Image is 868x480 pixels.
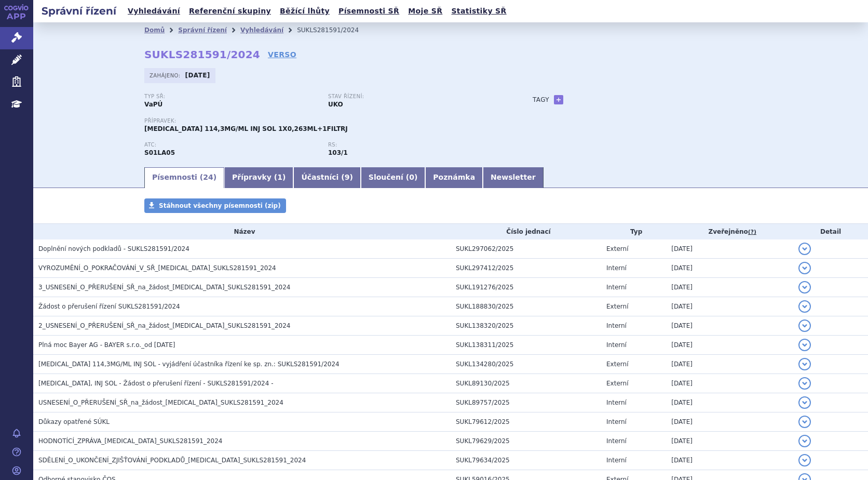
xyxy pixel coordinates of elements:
[533,94,549,106] h3: Tagy
[277,4,333,18] a: Běžící lhůty
[606,303,628,310] span: Externí
[125,4,183,18] a: Vyhledávání
[451,336,601,355] td: SUKL138311/2025
[144,26,165,34] a: Domů
[451,259,601,278] td: SUKL297412/2025
[666,374,793,393] td: [DATE]
[798,435,811,447] button: detail
[451,297,601,316] td: SUKL188830/2025
[451,316,601,336] td: SUKL138320/2025
[601,224,666,239] th: Typ
[666,412,793,432] td: [DATE]
[328,149,348,156] strong: látky k terapii věkem podmíněné makulární degenerace, lok.
[448,4,509,18] a: Statistiky SŘ
[345,173,350,181] span: 9
[38,361,340,368] span: EYLEA 114,3MG/ML INJ SOL - vyjádření účastníka řízení ke sp. zn.: SUKLS281591/2024
[451,224,601,239] th: Číslo jednací
[666,239,793,259] td: [DATE]
[144,125,348,132] span: [MEDICAL_DATA] 114,3MG/ML INJ SOL 1X0,263ML+1FILTRJ
[203,173,213,181] span: 24
[159,202,281,209] span: Stáhnout všechny písemnosti (zip)
[798,281,811,294] button: detail
[451,239,601,259] td: SUKL297062/2025
[185,72,210,79] strong: [DATE]
[335,4,402,18] a: Písemnosti SŘ
[606,341,627,349] span: Interní
[606,418,627,425] span: Interní
[144,149,175,156] strong: AFLIBERCEPT
[798,358,811,370] button: detail
[38,284,290,291] span: 3_USNESENÍ_O_PŘERUŠENÍ_SŘ_na_žádost_EYLEA_SUKLS281591_2024
[38,437,223,445] span: HODNOTÍCÍ_ZPRÁVA_EYLEA_SUKLS281591_2024
[144,167,224,188] a: Písemnosti (24)
[606,361,628,368] span: Externí
[144,198,286,213] a: Stáhnout všechny písemnosti (zip)
[748,229,756,236] abbr: (?)
[33,224,451,239] th: Název
[297,22,372,38] li: SUKLS281591/2024
[793,224,868,239] th: Detail
[38,303,180,310] span: Žádost o přerušení řízení SUKLS281591/2024
[666,224,793,239] th: Zveřejněno
[666,316,793,336] td: [DATE]
[798,454,811,466] button: detail
[798,339,811,351] button: detail
[798,396,811,409] button: detail
[798,243,811,255] button: detail
[666,393,793,412] td: [DATE]
[186,4,274,18] a: Referenční skupiny
[38,264,276,272] span: VYROZUMĚNÍ_O_POKRAČOVÁNÍ_V_SŘ_EYLEA_SUKLS281591_2024
[425,167,483,188] a: Poznámka
[666,355,793,374] td: [DATE]
[606,264,627,272] span: Interní
[144,48,260,61] strong: SUKLS281591/2024
[606,437,627,445] span: Interní
[361,167,425,188] a: Sloučení (0)
[451,451,601,470] td: SUKL79634/2025
[240,26,283,34] a: Vyhledávání
[798,377,811,390] button: detail
[606,457,627,464] span: Interní
[144,101,162,108] strong: VaPÚ
[38,380,273,387] span: EYLEA, INJ SOL - Žádost o přerušení řízení - SUKLS281591/2024 -
[293,167,360,188] a: Účastníci (9)
[798,262,811,274] button: detail
[144,94,318,100] p: Typ SŘ:
[451,355,601,374] td: SUKL134280/2025
[150,71,182,79] span: Zahájeno:
[606,284,627,291] span: Interní
[405,4,445,18] a: Moje SŘ
[277,173,282,181] span: 1
[798,416,811,428] button: detail
[451,393,601,412] td: SUKL89757/2025
[178,26,227,34] a: Správní řízení
[606,322,627,329] span: Interní
[38,322,290,329] span: 2_USNESENÍ_O_PŘERUŠENÍ_SŘ_na_žádost_EYLEA_SUKLS281591_2024
[33,4,125,18] h2: Správní řízení
[268,49,296,60] a: VERSO
[144,118,512,124] p: Přípravek:
[798,319,811,332] button: detail
[666,432,793,451] td: [DATE]
[483,167,544,188] a: Newsletter
[666,278,793,297] td: [DATE]
[38,245,189,252] span: Doplnění nových podkladů - SUKLS281591/2024
[666,297,793,316] td: [DATE]
[38,457,306,464] span: SDĚLENÍ_O_UKONČENÍ_ZJIŠŤOVÁNÍ_PODKLADŮ_EYLEA_SUKLS281591_2024
[224,167,293,188] a: Přípravky (1)
[606,380,628,387] span: Externí
[798,300,811,313] button: detail
[409,173,414,181] span: 0
[606,245,628,252] span: Externí
[38,399,283,406] span: USNESENÍ_O_PŘERUŠENÍ_SŘ_na_žádost_EYLEA_SUKLS281591_2024
[666,451,793,470] td: [DATE]
[451,432,601,451] td: SUKL79629/2025
[451,412,601,432] td: SUKL79612/2025
[554,95,563,104] a: +
[451,278,601,297] td: SUKL191276/2025
[144,142,318,148] p: ATC:
[666,259,793,278] td: [DATE]
[606,399,627,406] span: Interní
[666,336,793,355] td: [DATE]
[328,142,501,148] p: RS:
